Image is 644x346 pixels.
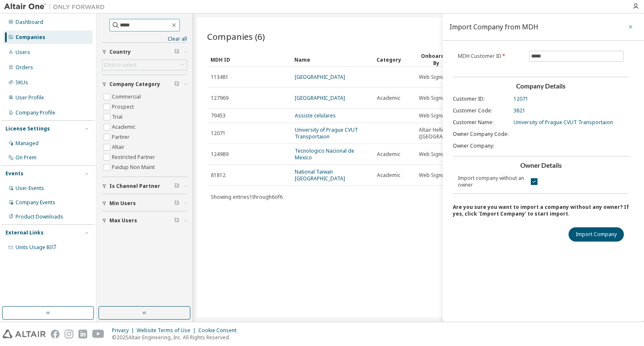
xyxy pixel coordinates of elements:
[453,161,629,170] h3: Owner Details
[16,213,63,220] div: Product Downloads
[16,79,28,86] div: SKUs
[102,43,187,61] button: Country
[377,151,400,158] span: Academic
[211,112,226,119] span: 79453
[112,152,157,162] label: Restricted Partner
[174,81,179,88] span: Clear filter
[419,127,472,140] span: Altair Hellenic ([GEOGRAPHIC_DATA])
[16,34,45,41] div: Companies
[211,193,283,200] span: Showing entries 1 through 6 of 6
[453,96,485,102] span: Customer ID :
[112,102,135,112] label: Prospect
[104,62,137,68] div: Click to select
[109,49,131,55] span: Country
[419,74,448,81] span: Web Signup
[419,172,448,179] span: Web Signup
[453,204,629,217] div: Are you sure you want to import a company without any owner? If yes, click 'Import Company' to st...
[453,82,629,91] h3: Company Details
[295,126,358,140] a: University of Prague CVUT Transportaion
[198,327,241,334] div: Cookie Consent
[16,199,55,206] div: Company Events
[16,185,44,192] div: User Events
[112,162,156,172] label: Paidup Non Maint
[16,94,44,101] div: User Profile
[5,229,44,236] div: External Links
[112,132,131,142] label: Partner
[102,36,187,42] a: Clear all
[211,151,229,158] span: 124989
[174,217,179,224] span: Clear filter
[109,200,136,207] span: Min Users
[569,227,624,242] button: Import Company
[16,109,55,116] div: Company Profile
[112,327,137,334] div: Privacy
[514,96,528,102] span: 12071
[16,19,43,26] div: Dashboard
[514,107,525,114] span: 3821
[16,64,33,71] div: Orders
[418,52,454,67] div: Onboarded By
[295,73,345,81] a: [GEOGRAPHIC_DATA]
[102,211,187,230] button: Max Users
[174,49,179,55] span: Clear filter
[211,172,226,179] span: 81812
[377,172,400,179] span: Academic
[419,95,448,101] span: Web Signup
[377,53,412,66] div: Category
[109,81,160,88] span: Company Category
[102,177,187,195] button: Is Channel Partner
[294,53,370,66] div: Name
[210,53,288,66] div: MDH ID
[78,330,87,338] img: linkedin.svg
[65,330,73,338] img: instagram.svg
[211,74,229,81] span: 113481
[295,168,345,182] a: National Taiwan [GEOGRAPHIC_DATA]
[16,154,36,161] div: On Prem
[109,217,137,224] span: Max Users
[207,31,265,42] span: Companies (6)
[4,3,109,11] img: Altair One
[137,327,198,334] div: Website Terms of Use
[419,151,448,158] span: Web Signup
[112,142,126,152] label: Altair
[92,330,104,338] img: youtube.svg
[295,147,354,161] a: Tecnologico Nacional de Mexico
[458,175,524,188] label: Import company without an owner
[295,112,336,119] a: Assiste celulares
[16,49,30,56] div: Users
[5,170,23,177] div: Events
[112,334,241,341] p: © 2025 Altair Engineering, Inc. All Rights Reserved.
[16,244,57,251] span: Units Usage BI
[211,95,229,101] span: 127969
[211,130,226,137] span: 12071
[449,23,538,30] div: Import Company from MDH
[514,119,613,126] span: University of Prague CVUT Transportaion
[419,112,448,119] span: Web Signup
[16,140,39,147] div: Managed
[112,122,137,132] label: Academic
[174,183,179,190] span: Clear filter
[112,112,124,122] label: Trial
[295,94,345,101] a: [GEOGRAPHIC_DATA]
[453,119,493,126] span: Customer Name :
[174,200,179,207] span: Clear filter
[453,143,494,149] span: Owner Company :
[102,75,187,94] button: Company Category
[112,92,143,102] label: Commercial
[453,131,509,138] span: Owner Company Code :
[109,183,160,190] span: Is Channel Partner
[377,95,400,101] span: Academic
[458,53,524,60] label: MDH Customer ID
[453,107,492,114] span: Customer Code :
[5,125,50,132] div: License Settings
[51,330,60,338] img: facebook.svg
[102,194,187,213] button: Min Users
[102,60,187,70] div: Click to select
[3,330,46,338] img: altair_logo.svg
